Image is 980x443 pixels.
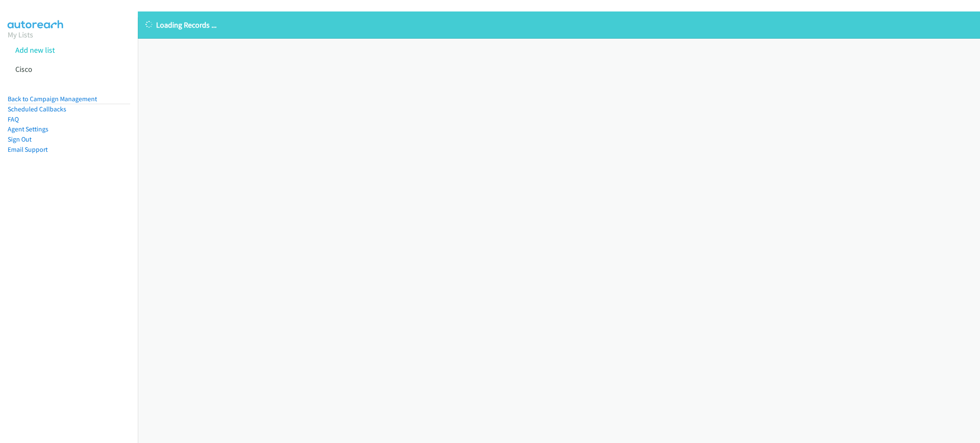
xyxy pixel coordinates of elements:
[8,95,97,103] a: Back to Campaign Management
[8,145,48,153] a: Email Support
[8,105,66,113] a: Scheduled Callbacks
[8,30,33,40] a: My Lists
[15,45,55,55] a: Add new list
[8,125,48,133] a: Agent Settings
[145,19,972,31] p: Loading Records ...
[8,115,19,123] a: FAQ
[8,135,31,143] a: Sign Out
[15,64,32,74] a: Cisco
